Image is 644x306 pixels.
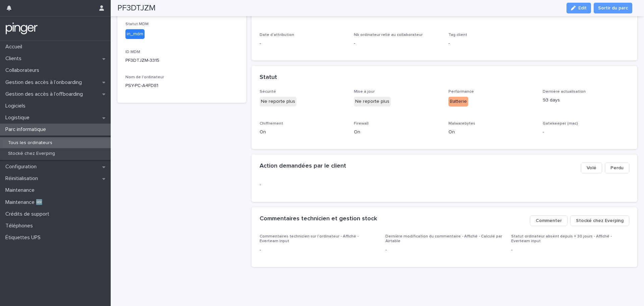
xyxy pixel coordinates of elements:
span: Performance [448,90,474,94]
span: Dernière actualisation [543,90,586,94]
button: Perdu [605,163,629,173]
h2: PF3DTJZM [117,3,156,13]
span: Mise à jour [354,90,375,94]
p: On [448,129,535,136]
p: Étiquettes UPS [3,234,46,241]
div: Ne reporte plus [260,97,297,106]
p: - [260,181,377,188]
div: Ne reporte plus [354,97,391,106]
p: Crédits de support [3,211,55,217]
p: Configuration [3,164,42,170]
p: Parc informatique [3,126,51,133]
span: ID MDM [125,50,140,54]
p: PSY-PC-A4FD81 [125,82,238,89]
span: Commentaires technicien sur l'ordinateur - Affiché - Everteam input [260,234,359,243]
p: - [543,129,629,136]
span: Sortir du parc [598,5,628,11]
div: in_mdm [125,29,145,39]
p: Gestion des accès à l’offboarding [3,91,88,97]
span: Edit [578,6,587,10]
p: Téléphones [3,223,38,229]
p: On [260,129,346,136]
p: - [448,40,535,47]
button: Sortir du parc [594,3,632,13]
p: Logistique [3,115,35,121]
span: Commenter [536,217,562,224]
p: Clients [3,55,27,62]
span: Sécurité [260,90,276,94]
p: Logiciels [3,103,31,109]
p: - [354,40,440,47]
span: Date d'attribution [260,33,294,37]
span: Gatekeeper (mac) [543,122,578,126]
button: Commenter [530,215,568,226]
button: Edit [567,3,591,13]
span: Chiffrement [260,122,283,126]
span: Stocké chez Everping [576,217,624,224]
p: Accueil [3,44,28,50]
h2: Commentaires technicien et gestion stock [260,215,377,223]
img: mTgBEunGTSyRkCgitkcU [5,22,38,35]
button: Stocké chez Everping [570,215,629,226]
p: - [260,247,377,254]
p: Maintenance [3,187,40,193]
p: - [260,40,346,47]
p: Collaborateurs [3,67,45,74]
span: Nb ordinateur relié au collaborateur [354,33,423,37]
p: - [511,247,629,254]
span: Malwarebytes [448,122,475,126]
span: Perdu [610,165,624,171]
span: Dernière modification du commentaire - Affiché - Calculé par Airtable [385,234,502,243]
span: Tag client [448,33,467,37]
p: Réinitialisation [3,175,43,182]
h2: Statut [260,74,277,81]
span: Nom de l'ordinateur [125,75,164,79]
p: On [354,129,440,136]
span: Statut MDM [125,22,149,26]
p: - [385,247,503,254]
span: Statut ordinateur absent depuis + 30 jours - Affiché - Everteam input [511,234,612,243]
p: PF3DTJZM-3315 [125,57,238,64]
h2: Action demandées par le client [260,163,346,170]
span: Volé [587,165,596,171]
p: Gestion des accès à l’onboarding [3,79,87,86]
button: Volé [581,163,602,173]
p: Stocké chez Everping [3,151,60,157]
p: 93 days [543,97,629,104]
p: Tous les ordinateurs [3,140,58,146]
div: Batterie [448,97,468,106]
span: Firewall [354,122,369,126]
p: Maintenance 🆕 [3,199,48,206]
